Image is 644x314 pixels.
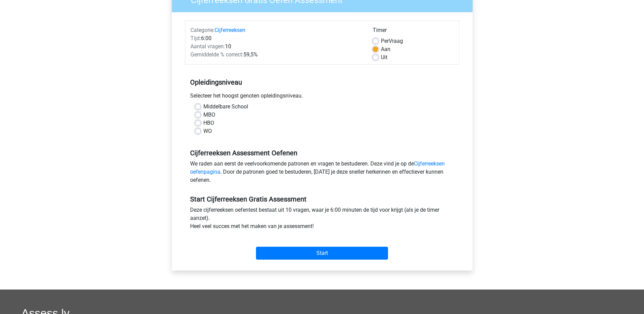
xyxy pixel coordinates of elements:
label: HBO [203,119,214,127]
div: 6:00 [185,34,368,42]
div: We raden aan eerst de veelvoorkomende patronen en vragen te bestuderen. Deze vind je op de . Door... [185,160,459,187]
div: Timer [373,26,454,37]
a: Cijferreeksen [215,27,245,33]
label: Vraag [381,37,403,45]
span: Gemiddelde % correct: [190,51,243,58]
div: Deze cijferreeksen oefentest bestaat uit 10 vragen, waar je 6:00 minuten de tijd voor krijgt (als... [185,206,459,233]
h5: Cijferreeksen Assessment Oefenen [190,149,454,157]
label: WO [203,127,212,135]
h5: Opleidingsniveau [190,75,454,89]
div: Selecteer het hoogst genoten opleidingsniveau. [185,92,459,103]
span: Per [381,38,389,44]
label: Middelbare School [203,103,248,111]
label: Aan [381,45,390,53]
label: MBO [203,111,215,119]
div: 10 [185,42,368,51]
h5: Start Cijferreeksen Gratis Assessment [190,195,454,203]
div: 59,5% [185,51,368,59]
span: Aantal vragen: [190,43,225,50]
span: Tijd: [190,35,201,41]
input: Start [256,247,388,260]
span: Categorie: [190,27,215,33]
label: Uit [381,53,387,62]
